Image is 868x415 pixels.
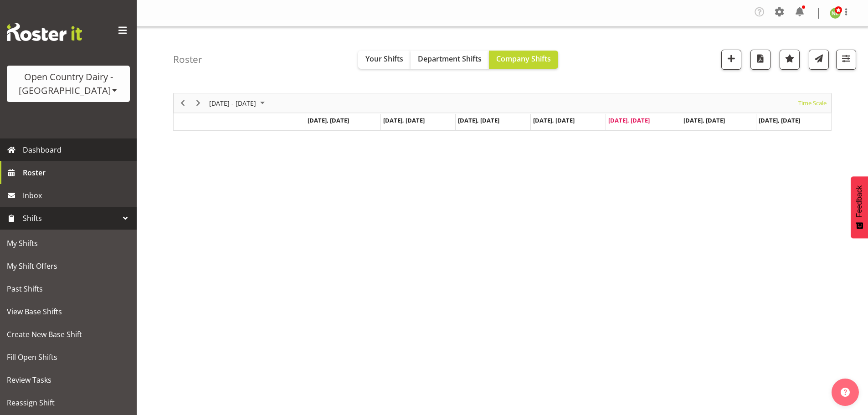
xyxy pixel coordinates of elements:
span: Shifts [23,211,118,225]
span: Fill Open Shifts [7,350,130,364]
h4: Roster [173,54,202,65]
button: September 01 - 07, 2025 [208,97,269,109]
a: Fill Open Shifts [2,346,134,369]
span: Inbox [23,189,132,202]
span: View Base Shifts [7,305,130,318]
a: My Shift Offers [2,255,134,277]
span: [DATE], [DATE] [683,116,725,124]
div: Timeline Week of September 5, 2025 [173,93,832,131]
a: Review Tasks [2,369,134,391]
span: [DATE] - [DATE] [208,97,257,109]
button: Highlight an important date within the roster. [780,50,800,70]
span: Create New Base Shift [7,328,130,341]
span: Your Shifts [365,54,403,64]
a: Create New Base Shift [2,323,134,346]
span: [DATE], [DATE] [308,116,349,124]
button: Filter Shifts [836,50,856,70]
button: Your Shifts [358,51,411,69]
div: Open Country Dairy - [GEOGRAPHIC_DATA] [16,70,121,97]
button: Department Shifts [411,51,489,69]
span: Dashboard [23,143,132,157]
a: Past Shifts [2,277,134,300]
button: Next [192,97,205,109]
span: [DATE], [DATE] [608,116,650,124]
span: My Shifts [7,236,130,250]
span: [DATE], [DATE] [383,116,425,124]
img: Rosterit website logo [7,23,82,41]
span: [DATE], [DATE] [458,116,499,124]
button: Time Scale [797,97,828,109]
button: Feedback - Show survey [851,176,868,238]
span: Department Shifts [418,54,482,64]
div: Next [190,93,206,113]
a: My Shifts [2,232,134,255]
img: help-xxl-2.png [841,388,850,397]
button: Download a PDF of the roster according to the set date range. [750,50,770,70]
span: Company Shifts [496,54,551,64]
span: Time Scale [797,97,827,109]
button: Send a list of all shifts for the selected filtered period to all rostered employees. [809,50,829,70]
span: [DATE], [DATE] [759,116,800,124]
button: Company Shifts [489,51,558,69]
img: nicole-lloyd7454.jpg [830,8,841,19]
span: Feedback [855,185,863,217]
span: Roster [23,166,132,179]
span: Past Shifts [7,282,130,296]
a: Reassign Shift [2,391,134,414]
span: Review Tasks [7,373,130,387]
a: View Base Shifts [2,300,134,323]
button: Add a new shift [721,50,741,70]
span: [DATE], [DATE] [533,116,575,124]
span: Reassign Shift [7,396,130,410]
span: My Shift Offers [7,259,130,273]
div: Previous [175,93,190,113]
button: Previous [177,97,189,109]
